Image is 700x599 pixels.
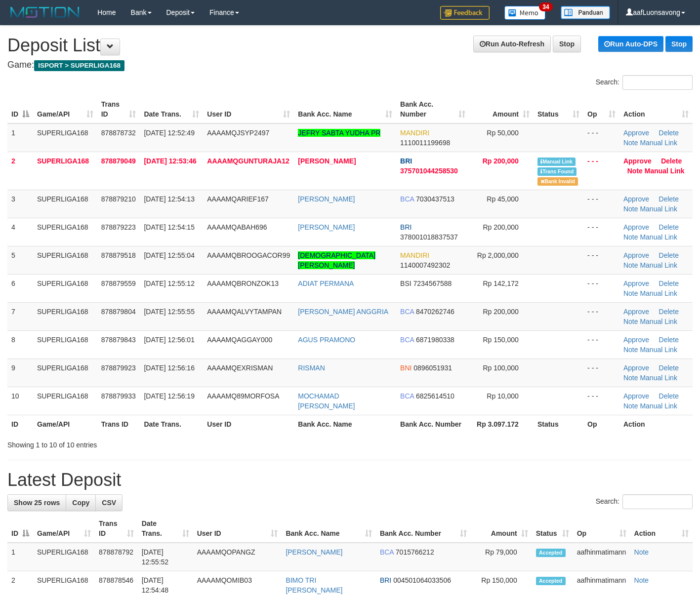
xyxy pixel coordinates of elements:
td: 7 [7,302,33,330]
td: SUPERLIGA168 [33,190,97,218]
td: 10 [7,387,33,415]
span: Bank is not match [537,177,578,186]
input: Search: [622,494,693,509]
th: Bank Acc. Number: activate to sort column ascending [376,515,471,543]
span: AAAAMQABAH696 [207,223,267,231]
td: SUPERLIGA168 [33,330,97,359]
a: Note [634,576,649,584]
a: Note [623,289,638,297]
td: SUPERLIGA168 [33,359,97,387]
span: [DATE] 12:56:16 [144,364,194,372]
th: Op: activate to sort column ascending [583,95,619,123]
a: JEFRY SABTA YUDHA PR [298,129,380,137]
span: Copy 1110011199698 to clipboard [400,139,450,147]
a: Approve [623,251,649,259]
th: Date Trans.: activate to sort column ascending [140,95,203,123]
th: Op [583,415,619,433]
span: Copy 7015766212 to clipboard [396,548,434,556]
th: Action: activate to sort column ascending [619,95,693,123]
span: [DATE] 12:52:49 [144,129,194,137]
th: Trans ID: activate to sort column ascending [97,95,140,123]
td: SUPERLIGA168 [33,543,95,571]
a: Approve [623,157,652,165]
h1: Deposit List [7,36,693,55]
span: AAAAMQBRONZOK13 [207,280,279,287]
span: 878879843 [101,336,136,344]
span: Manually Linked [537,158,576,166]
a: RISMAN [298,364,325,372]
span: Copy 004501064033506 to clipboard [393,576,451,584]
a: Approve [623,223,649,231]
a: Manual Link [640,346,677,354]
a: [PERSON_NAME] [298,157,356,165]
a: [PERSON_NAME] [286,548,342,556]
td: - - - [583,359,619,387]
span: [DATE] 12:53:46 [144,157,196,165]
span: 878879559 [101,280,136,287]
td: - - - [583,330,619,359]
td: 2 [7,152,33,190]
span: BCA [380,548,394,556]
a: Delete [659,392,679,400]
span: Rp 10,000 [487,392,519,400]
a: Delete [659,129,679,137]
a: Approve [623,392,649,400]
th: Bank Acc. Name: activate to sort column ascending [294,95,396,123]
span: 878879210 [101,195,136,203]
a: Delete [659,280,679,287]
span: CSV [102,499,116,507]
th: Trans ID [97,415,140,433]
span: ISPORT > SUPERLIGA168 [34,60,124,71]
td: 3 [7,190,33,218]
span: 878878732 [101,129,136,137]
span: 878879223 [101,223,136,231]
span: 878879518 [101,251,136,259]
span: Rp 142,172 [483,280,518,287]
a: Stop [665,36,693,52]
span: Accepted [536,577,566,585]
a: Approve [623,129,649,137]
img: MOTION_logo.png [7,5,82,20]
span: [DATE] 12:56:19 [144,392,194,400]
a: Manual Link [640,402,677,410]
th: User ID [203,415,294,433]
a: Note [623,346,638,354]
span: [DATE] 12:55:04 [144,251,194,259]
span: Rp 200,000 [483,223,518,231]
td: SUPERLIGA168 [33,302,97,330]
span: Copy 8470262746 to clipboard [416,308,454,316]
a: Manual Link [640,139,677,147]
a: Stop [553,36,581,52]
a: Delete [659,364,679,372]
span: Copy 6825614510 to clipboard [416,392,454,400]
a: Note [627,167,643,175]
td: - - - [583,218,619,246]
a: [PERSON_NAME] ANGGRIA [298,308,388,316]
a: [DEMOGRAPHIC_DATA][PERSON_NAME] [298,251,375,269]
span: 34 [539,2,552,11]
a: Manual Link [640,289,677,297]
img: panduan.png [561,6,610,19]
th: User ID: activate to sort column ascending [193,515,282,543]
span: [DATE] 12:54:15 [144,223,194,231]
td: Rp 79,000 [471,543,532,571]
div: Showing 1 to 10 of 10 entries [7,436,284,450]
th: Status [534,415,583,433]
a: Delete [659,251,679,259]
th: Game/API: activate to sort column ascending [33,95,97,123]
h4: Game: [7,60,693,70]
span: Copy 7234567588 to clipboard [413,280,452,287]
span: Rp 200,000 [483,308,518,316]
a: Delete [659,336,679,344]
a: Delete [661,157,682,165]
span: BRI [400,157,412,165]
span: BCA [400,392,414,400]
td: 4 [7,218,33,246]
td: SUPERLIGA168 [33,123,97,152]
a: Manual Link [640,205,677,213]
td: 878878792 [95,543,138,571]
th: Amount: activate to sort column ascending [469,95,534,123]
th: Date Trans. [140,415,203,433]
th: Bank Acc. Name: activate to sort column ascending [282,515,376,543]
td: [DATE] 12:55:52 [138,543,193,571]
